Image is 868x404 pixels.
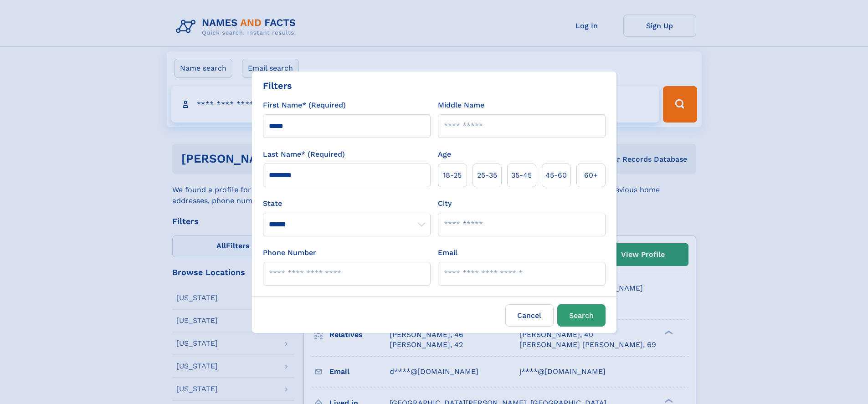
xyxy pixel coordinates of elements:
span: 18‑25 [443,170,462,181]
label: City [438,198,452,209]
label: State [263,198,431,209]
button: Search [557,304,606,327]
div: Filters [263,79,292,92]
label: Phone Number [263,247,316,258]
span: 60+ [584,170,598,181]
label: Last Name* (Required) [263,149,345,160]
span: 45‑60 [545,170,567,181]
span: 25‑35 [477,170,497,181]
label: Cancel [505,304,554,327]
label: Age [438,149,451,160]
label: Email [438,247,457,258]
span: 35‑45 [511,170,532,181]
label: Middle Name [438,100,484,111]
label: First Name* (Required) [263,100,346,111]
